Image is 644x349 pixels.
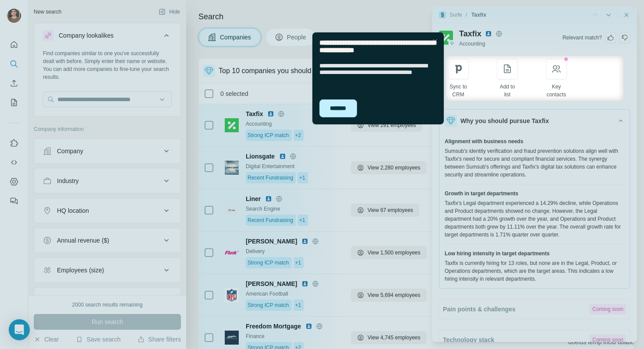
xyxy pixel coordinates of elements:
div: Add to list [497,83,518,99]
div: Sync to CRM [448,83,469,99]
div: Key contacts [546,83,567,99]
iframe: Tooltip [311,31,446,126]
